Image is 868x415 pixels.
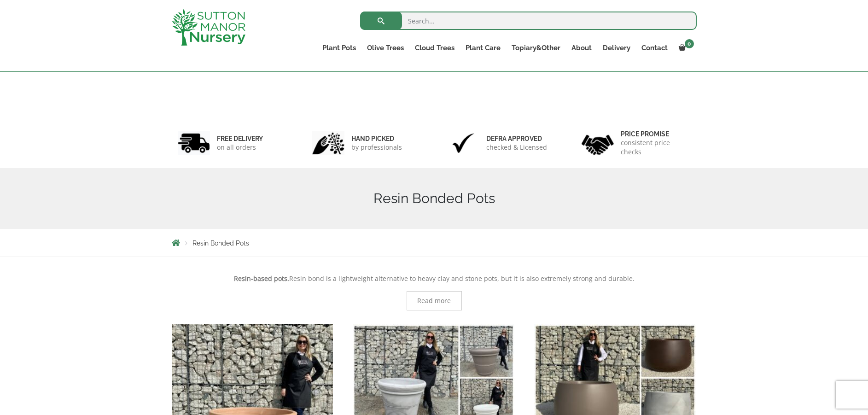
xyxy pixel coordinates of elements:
[506,41,566,54] a: Topiary&Other
[172,9,245,46] img: logo
[460,41,506,54] a: Plant Care
[172,239,697,246] nav: Breadcrumbs
[217,143,263,152] p: on all orders
[621,138,691,157] p: consistent price checks
[192,240,249,247] span: Resin Bonded Pots
[582,129,614,157] img: 4.jpg
[447,131,479,155] img: 3.jpg
[673,41,697,54] a: 0
[597,41,636,54] a: Delivery
[172,190,697,207] h1: Resin Bonded Pots
[566,41,597,54] a: About
[178,131,210,155] img: 1.jpg
[172,273,697,284] p: Resin bond is a lightweight alternative to heavy clay and stone pots, but it is also extremely st...
[360,12,697,30] input: Search...
[409,41,460,54] a: Cloud Trees
[621,130,691,138] h6: Price promise
[486,134,547,143] h6: Defra approved
[317,41,361,54] a: Plant Pots
[685,39,694,48] span: 0
[636,41,673,54] a: Contact
[486,143,547,152] p: checked & Licensed
[234,274,289,283] strong: Resin-based pots.
[351,143,402,152] p: by professionals
[351,134,402,143] h6: hand picked
[217,134,263,143] h6: FREE DELIVERY
[361,41,409,54] a: Olive Trees
[312,131,344,155] img: 2.jpg
[417,298,451,304] span: Read more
